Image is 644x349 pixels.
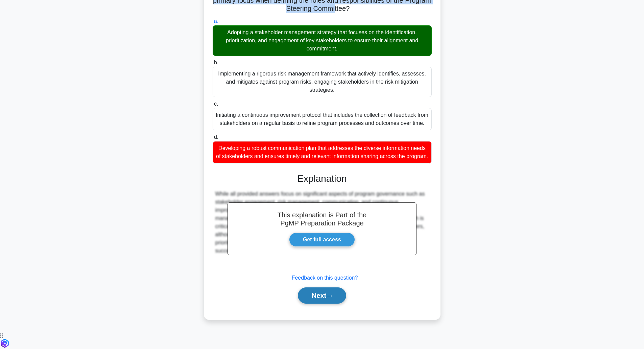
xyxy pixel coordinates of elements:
[213,141,432,163] div: Developing a robust communication plan that addresses the diverse information needs of stakeholde...
[214,101,218,107] span: c.
[215,190,429,255] div: While all provided answers focus on significant aspects of program governance such as stakeholder...
[213,108,432,130] div: Initiating a continuous improvement protocol that includes the collection of feedback from stakeh...
[298,287,346,304] button: Next
[289,233,355,247] a: Get full access
[213,67,432,97] div: Implementing a rigorous risk management framework that actively identifies, assesses, and mitigat...
[214,134,218,140] span: d.
[292,275,358,281] a: Feedback on this question?
[217,173,428,184] h3: Explanation
[213,25,432,56] div: Adopting a stakeholder management strategy that focuses on the identification, prioritization, an...
[214,18,218,24] span: a.
[214,60,218,65] span: b.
